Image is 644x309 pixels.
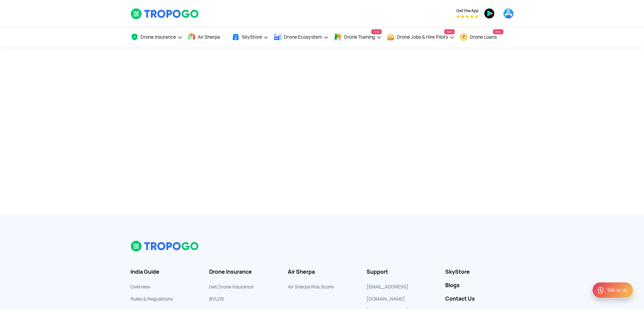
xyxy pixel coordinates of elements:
h3: Air Sherpa [288,269,356,275]
a: SkyStore [232,27,269,47]
a: Get Drone Insurance [209,284,254,290]
span: Drone Ecosystem [284,34,322,40]
span: Drone Jobs & Hire Pilots [397,34,448,40]
img: logo [130,240,199,252]
span: Drone Training [344,34,375,40]
a: Drone Ecosystem [274,27,329,47]
a: SkyStore [445,269,514,275]
span: Drone Loans [470,34,497,40]
span: SkyStore [242,34,262,40]
span: Drone Insurance [141,34,176,40]
a: [EMAIL_ADDRESS][DOMAIN_NAME] [367,284,408,302]
a: Overview [130,284,150,290]
img: TropoGo Logo [130,8,199,20]
span: New [493,29,503,34]
a: Drone Insurance [130,27,183,47]
a: Drone TrainingNew [334,27,382,47]
img: ic_Support.svg [597,286,605,294]
a: Contact Us [445,296,514,302]
a: BVLOS [209,296,224,302]
a: Blogs [445,282,514,289]
img: appstore [503,8,514,19]
a: Rules & Regulations [130,296,173,302]
a: Drone LoansNew [460,27,503,47]
a: Drone Jobs & Hire PilotsNew [387,27,455,47]
img: playstore [484,8,495,19]
span: New [371,29,381,34]
a: Air Sherpa [188,27,227,47]
div: Talk to Us [607,287,628,294]
img: App Raking [456,15,478,18]
span: New [444,29,454,34]
h3: India Guide [130,269,199,275]
span: Get the App [456,8,479,13]
h3: Support [367,269,435,275]
span: Air Sherpa [198,34,220,40]
h3: Drone Insurance [209,269,278,275]
a: Air Sherpa Risk Score [288,284,334,290]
